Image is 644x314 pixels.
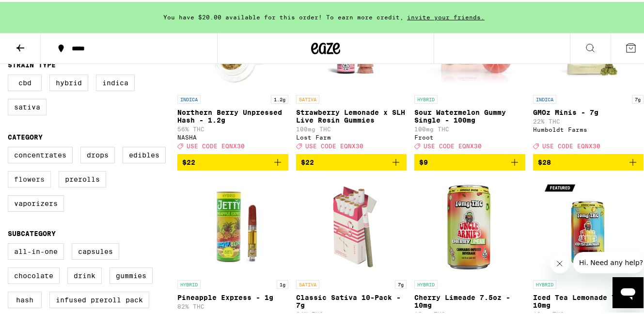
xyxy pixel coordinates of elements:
p: 1.2g [271,93,288,102]
p: HYBRID [414,278,438,287]
button: Add to bag [414,152,525,169]
label: Chocolate [8,266,60,282]
p: 7g [632,93,644,102]
div: Froot [414,132,525,139]
iframe: Button to launch messaging window [613,275,644,306]
label: Prerolls [59,169,106,186]
label: Flowers [8,169,51,186]
label: Hybrid [49,73,88,89]
label: Gummies [110,266,153,282]
button: Add to bag [177,152,288,169]
span: $22 [301,157,314,164]
img: Uncle Arnie's - Cherry Limeade 7.5oz - 10mg [421,176,518,273]
iframe: Message from company [573,250,644,271]
p: 100mg THC [414,124,525,130]
span: You have $20.00 available for this order! To earn more credit, [163,12,404,18]
p: SATIVA [296,278,319,287]
span: $28 [538,157,551,164]
p: INDICA [533,93,556,102]
span: USE CODE EQNX30 [305,141,363,147]
button: Add to bag [533,152,644,169]
label: Hash [8,290,42,306]
legend: Subcategory [8,228,56,235]
div: Lost Farm [296,132,407,139]
p: Sour Watermelon Gummy Single - 100mg [414,107,525,122]
p: INDICA [177,93,201,102]
span: $22 [182,157,195,164]
p: GMOz Minis - 7g [533,107,644,114]
label: Infused Preroll Pack [49,290,149,306]
label: Sativa [8,97,47,113]
p: Pineapple Express - 1g [177,292,288,299]
legend: Strain Type [8,59,56,67]
img: Birdies - Classic Sativa 10-Pack - 7g [303,176,400,273]
span: USE CODE EQNX30 [542,141,600,147]
span: $9 [419,157,428,164]
p: HYBRID [414,93,438,102]
p: 22% THC [533,116,644,123]
label: Vaporizers [8,193,64,210]
label: Concentrates [8,145,73,161]
p: Strawberry Lemonade x SLH Live Resin Gummies [296,107,407,122]
p: 56% THC [177,124,288,130]
div: Humboldt Farms [533,125,644,131]
iframe: Close message [550,252,569,271]
p: Classic Sativa 10-Pack - 7g [296,292,407,307]
legend: Category [8,131,43,139]
span: invite your friends. [404,12,488,18]
p: 7g [395,278,407,287]
p: 100mg THC [296,124,407,130]
label: Indica [96,73,135,89]
p: Cherry Limeade 7.5oz - 10mg [414,292,525,307]
label: CBD [8,73,42,89]
button: Add to bag [296,152,407,169]
span: USE CODE EQNX30 [187,141,245,147]
label: Drops [80,145,115,161]
p: Iced Tea Lemonade 7.5oz - 10mg [533,292,644,307]
img: Uncle Arnie's - Iced Tea Lemonade 7.5oz - 10mg [540,176,637,273]
p: 82% THC [177,301,288,308]
div: NASHA [177,132,288,139]
label: All-In-One [8,241,64,258]
label: Drink [67,266,102,282]
img: Jetty Extracts - Pineapple Express - 1g [184,176,281,273]
p: 1g [277,278,288,287]
label: Edibles [123,145,166,161]
span: USE CODE EQNX30 [424,141,482,147]
p: HYBRID [533,278,556,287]
label: Capsules [72,241,119,258]
p: SATIVA [296,93,319,102]
p: HYBRID [177,278,201,287]
p: Northern Berry Unpressed Hash - 1.2g [177,107,288,122]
